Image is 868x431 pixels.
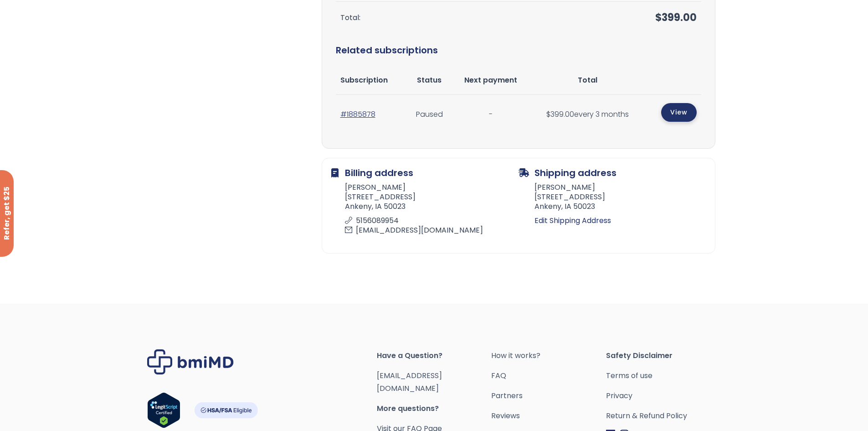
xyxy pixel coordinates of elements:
td: - [452,95,530,135]
a: How it works? [491,349,606,362]
h2: Related subscriptions [336,34,701,66]
address: [PERSON_NAME] [STREET_ADDRESS] Ankeny, IA 50023 [331,183,519,238]
a: Privacy [606,389,721,402]
span: 399.00 [546,109,574,119]
span: Safety Disclaimer [606,349,721,362]
span: $ [546,109,550,119]
img: Verify Approval for www.bmimd.com [147,392,180,428]
span: More questions? [377,402,492,415]
span: Have a Question? [377,349,492,362]
a: FAQ [491,369,606,382]
td: Paused [406,95,452,135]
span: Total [578,75,597,85]
a: Terms of use [606,369,721,382]
td: every 3 months [530,95,645,135]
p: [EMAIL_ADDRESS][DOMAIN_NAME] [345,226,513,235]
img: Brand Logo [147,349,234,374]
a: #1885878 [340,109,375,119]
address: [PERSON_NAME] [STREET_ADDRESS] Ankeny, IA 50023 [519,183,706,214]
span: $ [655,10,662,25]
h2: Billing address [331,167,519,178]
a: Partners [491,389,606,402]
p: 5156089954 [345,216,513,226]
span: Subscription [340,75,388,85]
span: Status [417,75,442,85]
a: Edit Shipping Address [534,214,706,227]
a: [EMAIL_ADDRESS][DOMAIN_NAME] [377,370,442,394]
a: Return & Refund Policy [606,410,721,422]
th: Total: [336,2,573,34]
h2: Shipping address [519,167,706,178]
span: Next payment [464,75,517,85]
a: View [661,103,697,122]
img: HSA-FSA [194,402,258,418]
span: 399.00 [655,10,697,25]
a: Reviews [491,410,606,422]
